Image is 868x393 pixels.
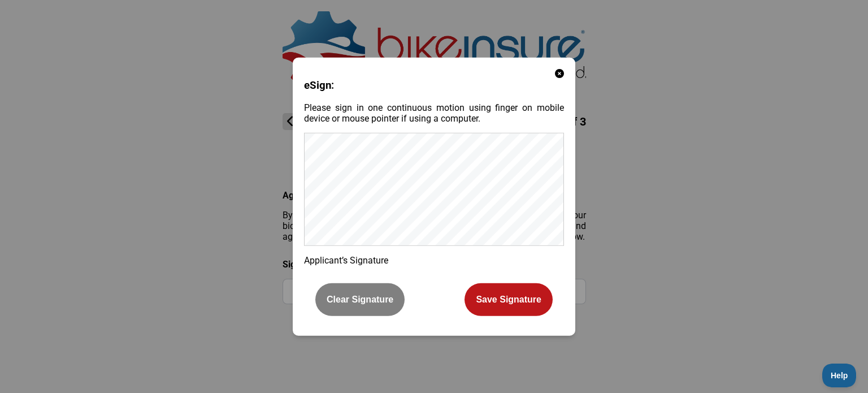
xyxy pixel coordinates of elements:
p: Please sign in one continuous motion using finger on mobile device or mouse pointer if using a co... [304,102,564,124]
p: Applicant’s Signature [304,255,564,266]
button: Save Signature [465,283,553,316]
iframe: Toggle Customer Support [822,364,857,387]
button: Clear Signature [315,283,405,316]
h3: eSign: [304,79,564,92]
